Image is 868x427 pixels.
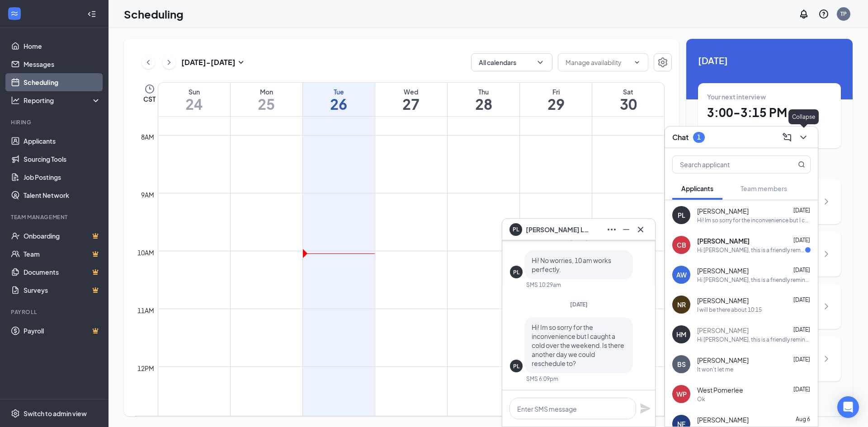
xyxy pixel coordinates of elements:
div: Ok [697,395,705,403]
div: Team Management [11,213,99,221]
button: ComposeMessage [780,130,794,145]
a: August 29, 2025 [520,83,592,116]
div: Tue [303,87,375,96]
svg: ChevronRight [165,57,174,68]
svg: SmallChevronDown [236,57,246,68]
a: August 30, 2025 [592,83,664,116]
div: 9am [139,190,156,200]
span: CST [143,94,156,103]
div: I will be there about 10:15 [697,306,762,314]
a: August 26, 2025 [303,83,375,116]
span: [PERSON_NAME] [697,296,749,305]
div: PL [678,211,685,220]
a: Applicants [24,132,101,150]
div: Open Intercom Messenger [837,396,859,418]
button: All calendarsChevronDown [471,53,552,71]
div: Sat [592,87,664,96]
div: HM [676,330,686,339]
h3: Chat [672,132,689,142]
div: 10am [136,248,156,258]
button: Ellipses [604,222,619,237]
h1: 25 [231,96,302,112]
a: Scheduling [24,73,101,91]
div: WP [676,389,687,399]
svg: Minimize [621,224,632,235]
svg: Ellipses [606,224,617,235]
h1: 24 [158,96,230,112]
div: Thu [448,87,519,96]
div: Collapse [788,109,819,124]
div: SMS 6:09pm [526,375,558,383]
a: August 25, 2025 [231,83,302,116]
div: 8am [139,132,156,142]
svg: ChevronRight [821,353,832,364]
a: TeamCrown [24,245,101,263]
span: [PERSON_NAME] [697,206,749,216]
a: Sourcing Tools [24,150,101,168]
a: August 27, 2025 [375,83,447,116]
a: August 28, 2025 [448,83,519,116]
div: Reporting [24,96,101,105]
span: [PERSON_NAME] [697,236,750,245]
a: Home [24,37,101,55]
span: [DATE] [793,296,810,303]
span: [PERSON_NAME] [697,356,749,365]
div: Hi [PERSON_NAME], this is a friendly reminder. Your interview with [PERSON_NAME]'s for Delivery D... [697,246,805,254]
svg: ChevronLeft [144,57,153,68]
h1: 28 [448,96,519,112]
svg: Settings [657,57,668,68]
h1: 30 [592,96,664,112]
h1: 26 [303,96,375,112]
div: It won't let me [697,366,733,373]
span: [DATE] [793,356,810,363]
div: Fri [520,87,592,96]
div: Hiring [11,118,99,126]
span: [DATE] [570,301,588,308]
div: Payroll [11,308,99,316]
svg: ChevronDown [798,132,809,143]
span: West Pomerlee [697,385,743,394]
a: August 24, 2025 [158,83,230,116]
span: [DATE] [793,386,810,393]
a: Talent Network [24,186,101,204]
h1: Scheduling [124,6,184,22]
svg: Notifications [798,9,809,19]
div: 1 [697,133,701,141]
svg: ChevronRight [821,301,832,312]
svg: Cross [635,224,646,235]
h1: 27 [375,96,447,112]
div: Hi [PERSON_NAME], this is a friendly reminder. Please select an interview time slot for your Crew... [697,336,811,343]
a: PayrollCrown [24,322,101,340]
span: Applicants [681,184,713,192]
div: TP [840,10,847,18]
div: 11am [136,305,156,315]
button: Cross [633,222,648,237]
input: Manage availability [566,57,630,67]
div: BS [677,360,686,369]
div: PL [513,362,519,370]
span: [DATE] [793,237,810,244]
h3: [DATE] - [DATE] [181,57,236,67]
svg: Collapse [87,9,96,19]
button: Settings [654,53,672,71]
span: [PERSON_NAME] [697,266,749,275]
button: ChevronRight [162,56,176,69]
div: Wed [375,87,447,96]
span: [DATE] [793,326,810,333]
a: OnboardingCrown [24,227,101,245]
div: Hi [PERSON_NAME], this is a friendly reminder. Your interview with [PERSON_NAME]'s for Crew Membe... [697,276,811,284]
a: Job Postings [24,168,101,186]
div: PL [513,268,519,276]
span: [PERSON_NAME] [697,326,749,335]
div: NR [677,300,686,309]
div: AW [676,270,687,279]
a: Messages [24,55,101,73]
span: [DATE] [793,207,810,214]
div: Sun [158,87,230,96]
svg: Analysis [11,96,20,105]
svg: ChevronDown [536,58,545,67]
svg: MagnifyingGlass [798,161,805,168]
div: CB [677,240,686,249]
svg: Settings [11,409,20,418]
